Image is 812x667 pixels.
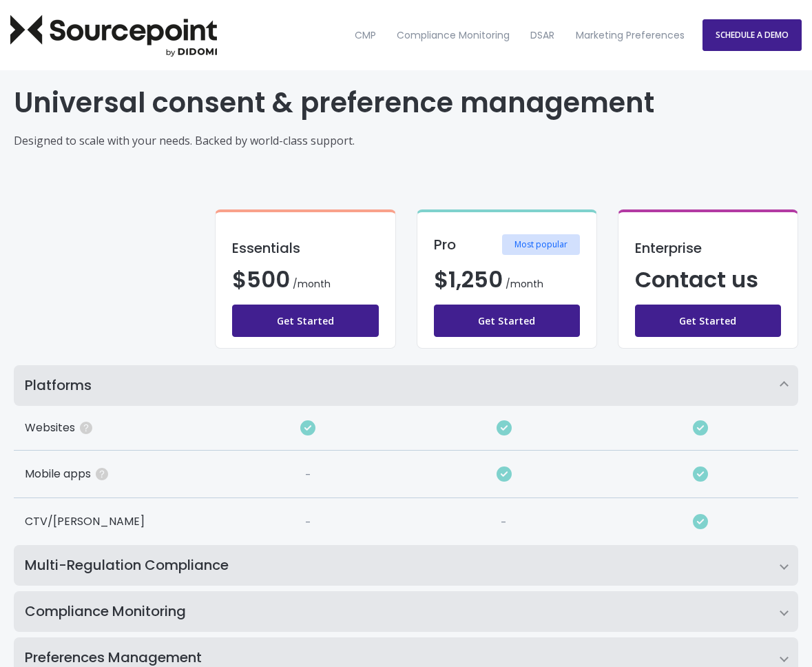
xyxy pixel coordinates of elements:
[14,451,210,498] div: Mobile apps
[502,234,580,255] span: Most popular
[232,241,378,255] h3: Essentials
[247,264,290,295] span: 500
[635,305,781,337] a: Get Started
[14,365,798,406] summary: Platforms
[635,241,781,255] h3: Enterprise
[506,277,543,291] span: /month
[434,305,580,337] a: Get Started
[345,6,384,65] a: CMP
[448,264,503,295] span: 1,250
[702,19,802,51] a: SCHEDULE A DEMO
[232,264,290,295] span: $
[293,277,331,291] span: /month
[388,6,519,65] a: Compliance Monitoring
[305,467,311,484] div: -
[14,132,798,149] p: Designed to scale with your needs. Backed by world-class support.
[305,515,311,531] div: -
[501,515,507,531] div: -
[14,84,798,121] h1: Universal consent & preference management
[14,406,210,451] div: Websites
[14,545,798,586] summary: Multi-Regulation Compliance
[14,591,798,632] summary: Compliance Monitoring
[345,6,694,65] nav: Desktop navigation
[434,238,456,252] h3: Pro
[232,305,378,337] a: Get Started
[521,6,563,65] a: DSAR
[434,264,503,295] span: $
[635,264,758,295] span: Contact us
[566,6,693,65] a: Marketing Preferences
[14,498,210,545] div: CTV/[PERSON_NAME]
[10,14,217,57] img: Sourcepoint Logo Dark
